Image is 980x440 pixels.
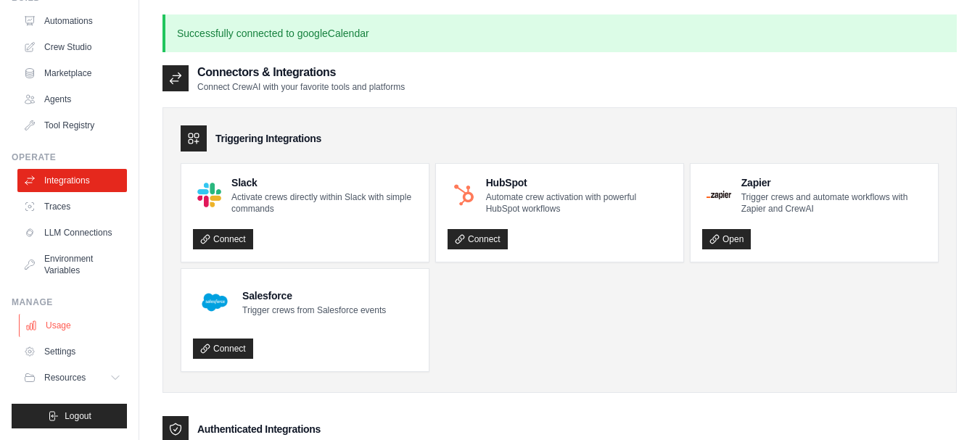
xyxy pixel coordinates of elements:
p: Automate crew activation with powerful HubSpot workflows [486,191,672,215]
a: Environment Variables [17,247,127,282]
a: Crew Studio [17,36,127,59]
a: Connect [193,229,253,249]
a: Traces [17,195,127,218]
a: Integrations [17,169,127,192]
h4: Slack [231,175,417,190]
span: Resources [44,372,86,383]
button: Logout [12,404,127,428]
a: Connect [448,229,508,249]
div: Manage [12,296,127,308]
iframe: Chat Widget [907,370,980,440]
h4: Zapier [741,175,926,190]
h4: HubSpot [486,175,672,190]
a: Usage [19,314,128,337]
a: Connect [193,339,253,359]
h3: Triggering Integrations [215,131,321,146]
p: Trigger crews and automate workflows with Zapier and CrewAI [741,191,926,215]
a: Marketplace [17,62,127,85]
a: Automations [17,9,127,33]
p: Trigger crews from Salesforce events [242,304,386,316]
img: Zapier Logo [707,191,731,199]
h4: Salesforce [242,289,386,303]
img: HubSpot Logo [452,183,476,207]
p: Connect CrewAI with your favorite tools and platforms [197,81,405,93]
h3: Authenticated Integrations [197,422,321,436]
p: Successfully connected to googleCalendar [162,14,957,52]
span: Logout [65,410,91,422]
a: Open [702,229,751,249]
a: Agents [17,88,127,111]
h2: Connectors & Integrations [197,64,405,81]
a: Settings [17,340,127,363]
button: Resources [17,366,127,389]
a: LLM Connections [17,221,127,244]
a: Tool Registry [17,114,127,137]
img: Salesforce Logo [197,285,232,320]
p: Activate crews directly within Slack with simple commands [231,191,417,215]
div: Operate [12,151,127,163]
img: Slack Logo [197,183,221,207]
